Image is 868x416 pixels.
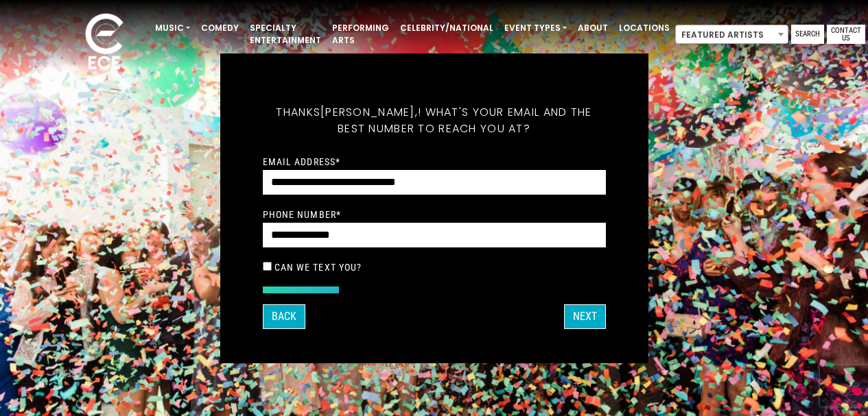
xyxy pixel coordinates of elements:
[572,16,613,40] a: About
[499,16,572,40] a: Event Types
[791,25,824,44] a: Search
[827,25,865,44] a: Contact Us
[244,16,327,52] a: Specialty Entertainment
[675,25,788,44] span: Featured Artists
[274,261,362,273] label: Can we text you?
[676,25,788,45] span: Featured Artists
[196,16,244,40] a: Comedy
[395,16,499,40] a: Celebrity/National
[263,208,342,221] label: Phone Number
[320,104,418,120] span: [PERSON_NAME],
[263,156,341,168] label: Email Address
[327,16,395,52] a: Performing Arts
[70,10,139,76] img: ece_new_logo_whitev2-1.png
[564,304,606,329] button: Next
[263,304,305,329] button: Back
[150,16,196,40] a: Music
[263,88,606,154] h5: Thanks ! What's your email and the best number to reach you at?
[613,16,675,40] a: Locations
